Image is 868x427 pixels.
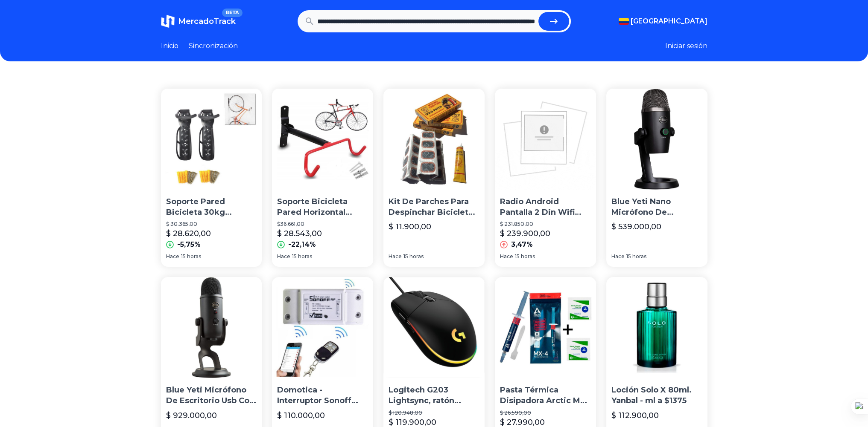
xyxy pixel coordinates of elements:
font: 15 horas [403,253,424,260]
img: Logitech G203 Lightsync, ratón gamer RGB, 6 botones, 8000 dpi [383,277,485,378]
font: 15 horas [181,253,201,260]
font: -5,75% [177,240,201,248]
font: $ 110.000,00 [277,411,325,420]
button: [GEOGRAPHIC_DATA] [619,16,707,26]
font: -22,14% [288,240,316,248]
font: Hace [500,253,513,260]
font: Loción Solo X 80ml. Yanbal - ml a $1375 [611,385,692,405]
font: $ 11.900,00 [389,222,431,231]
font: $ 239.900,00 [500,229,550,238]
img: Domotica - Interruptor Sonoff Con Control Rf Switche Wifi [272,277,373,378]
img: Blue Yeti Nano Micrófono De Escritorio Usb Con Soporte [606,89,707,190]
font: $ 27.990,00 [500,418,545,427]
font: Soporte Bicicleta Pared Horizontal Certificado 30kg Obsequio [277,197,352,238]
font: Radio Android Pantalla 2 Din Wifi Gps Waze 2 Din Con Cámara [500,197,582,238]
img: Loción Solo X 80ml. Yanbal - ml a $1375 [606,277,707,378]
font: Hace [166,253,179,260]
font: $ 539.000,00 [611,222,661,231]
font: [GEOGRAPHIC_DATA] [631,17,707,25]
font: Sincronización [189,42,238,50]
font: $ 28.543,00 [277,229,322,238]
font: 3,47% [511,240,533,248]
a: Soporte Bicicleta Pared Horizontal Certificado 30kg ObsequioSoporte Bicicleta Pared Horizontal Ce... [272,89,373,267]
img: Radio Android Pantalla 2 Din Wifi Gps Waze 2 Din Con Cámara [495,89,596,190]
font: 15 horas [515,253,535,260]
a: MercadoTrackBETA [161,14,236,28]
font: Inicio [161,42,178,50]
font: $ 112.900,00 [611,411,659,420]
font: Soporte Pared Bicicleta 30kg Original 2 Unid Torni +obsequio [166,197,251,238]
font: MercadoTrack [178,17,236,26]
font: 15 horas [626,253,646,260]
a: Inicio [161,41,178,51]
font: $ 120.948,00 [389,410,422,416]
font: Iniciar sesión [665,42,707,50]
font: Blue Yeti Nano Micrófono De Escritorio Usb Con Soporte [611,197,686,238]
font: $ 26.590,00 [500,410,531,416]
img: Colombia [619,18,629,25]
font: Hace [277,253,290,260]
img: Kit De Parches Para Despinchar Bicicletas 48 Parches [383,89,485,190]
a: Radio Android Pantalla 2 Din Wifi Gps Waze 2 Din Con CámaraRadio Android Pantalla 2 Din Wifi Gps ... [495,89,596,267]
font: $ 119.900,00 [389,418,436,427]
font: Hace [389,253,402,260]
font: $ 28.620,00 [166,229,211,238]
a: Kit De Parches Para Despinchar Bicicletas 48 ParchesKit De Parches Para Despinchar Bicicletas 48 ... [383,89,485,267]
button: Iniciar sesión [665,41,707,51]
font: $36.661,00 [277,221,304,227]
a: Blue Yeti Nano Micrófono De Escritorio Usb Con SoporteBlue Yeti Nano Micrófono De Escritorio Usb ... [606,89,707,267]
font: Blue Yeti Micrófono De Escritorio Usb Con Soporte [166,385,256,416]
img: MercadoTrack [161,14,175,28]
img: Soporte Pared Bicicleta 30kg Original 2 Unid Torni +obsequio [161,89,262,190]
a: Sincronización [189,41,238,51]
font: Domotica - Interruptor Sonoff Con Control Rf Switche Wifi [277,385,358,426]
img: Soporte Bicicleta Pared Horizontal Certificado 30kg Obsequio [272,89,373,190]
font: Logitech G203 Lightsync, ratón gamer RGB, 6 botones, 8000 dpi [389,385,463,426]
font: 15 horas [292,253,312,260]
font: Pasta Térmica Disipadora Arctic Mx-4 4g Original Sellada [500,385,587,416]
font: $ 231.850,00 [500,221,533,227]
font: $ 929.000,00 [166,411,217,420]
img: Blue Yeti Micrófono De Escritorio Usb Con Soporte [161,277,262,378]
font: Kit De Parches Para Despinchar Bicicletas 48 Parches [389,197,477,228]
a: Soporte Pared Bicicleta 30kg Original 2 Unid Torni +obsequioSoporte Pared Bicicleta 30kg Original... [161,89,262,267]
font: $ 30.365,00 [166,221,197,227]
font: Hace [611,253,625,260]
img: Pasta Térmica Disipadora Arctic Mx-4 4g Original Sellada [495,277,596,378]
font: BETA [225,10,239,15]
